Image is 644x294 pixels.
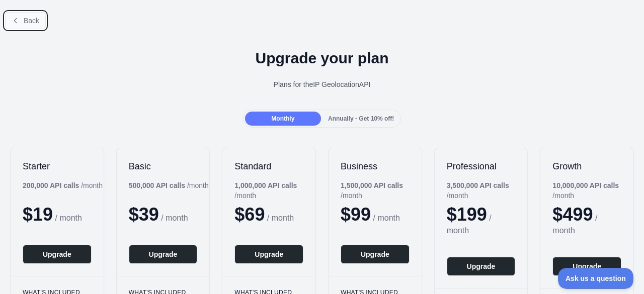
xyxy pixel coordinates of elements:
b: 1,000,000 API calls [234,181,297,189]
div: / month [552,180,633,201]
span: $ 499 [552,204,593,225]
h2: Growth [552,160,621,172]
span: $ 99 [341,204,371,225]
h2: Professional [447,160,516,172]
div: / month [447,180,528,201]
div: / month [234,180,315,201]
iframe: Toggle Customer Support [558,268,634,289]
span: $ 199 [447,204,487,225]
b: 10,000,000 API calls [552,181,619,189]
h2: Standard [234,160,303,172]
div: / month [341,180,422,201]
b: 3,500,000 API calls [447,181,509,189]
span: $ 69 [234,204,265,225]
b: 1,500,000 API calls [341,181,403,189]
h2: Business [341,160,410,172]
